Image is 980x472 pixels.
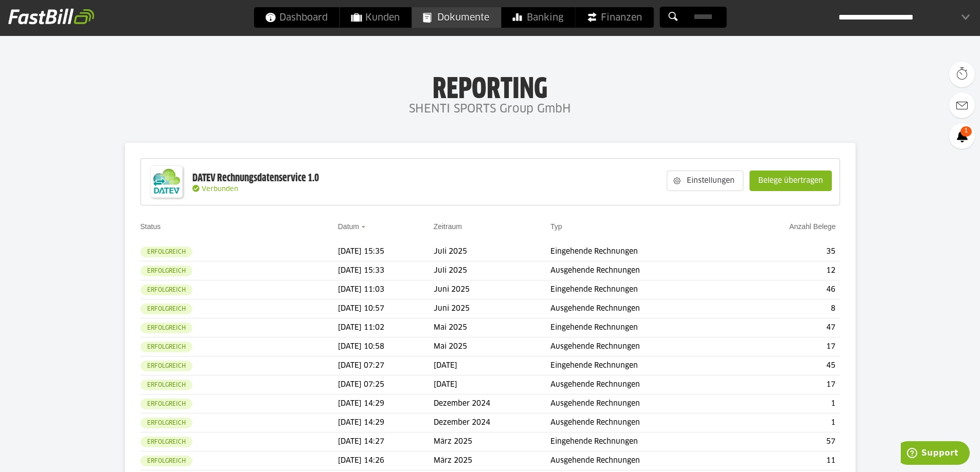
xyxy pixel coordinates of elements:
[434,280,550,299] td: Juni 2025
[434,222,462,231] a: Zeitraum
[338,413,434,432] td: [DATE] 14:29
[735,261,840,280] td: 12
[949,123,975,149] a: 1
[550,394,735,413] td: Ausgehende Rechnungen
[434,318,550,337] td: Mai 2025
[140,437,192,447] sl-badge: Erfolgreich
[735,242,840,261] td: 35
[901,441,970,467] iframe: Öffnet ein Widget, in dem Sie weitere Informationen finden
[434,432,550,451] td: März 2025
[550,413,735,432] td: Ausgehende Rechnungen
[140,222,161,231] a: Status
[434,299,550,318] td: Juni 2025
[550,375,735,394] td: Ausgehende Rechnungen
[140,285,192,295] sl-badge: Erfolgreich
[140,361,192,371] sl-badge: Erfolgreich
[550,451,735,470] td: Ausgehende Rechnungen
[501,7,575,28] a: Banking
[789,222,835,231] a: Anzahl Belege
[586,7,642,28] span: Finanzen
[434,451,550,470] td: März 2025
[140,247,192,257] sl-badge: Erfolgreich
[735,413,840,432] td: 1
[735,337,840,356] td: 17
[434,242,550,261] td: Juli 2025
[550,242,735,261] td: Eingehende Rechnungen
[8,8,94,25] img: fastbill_logo_white.png
[338,261,434,280] td: [DATE] 15:33
[338,356,434,375] td: [DATE] 07:27
[338,318,434,337] td: [DATE] 11:02
[434,394,550,413] td: Dezember 2024
[960,126,972,137] span: 1
[434,413,550,432] td: Dezember 2024
[140,266,192,276] sl-badge: Erfolgreich
[338,394,434,413] td: [DATE] 14:29
[550,337,735,356] td: Ausgehende Rechnungen
[735,356,840,375] td: 45
[550,299,735,318] td: Ausgehende Rechnungen
[192,172,319,185] div: DATEV Rechnungsdatenservice 1.0
[735,318,840,337] td: 47
[550,318,735,337] td: Eingehende Rechnungen
[667,171,743,191] sl-button: Einstellungen
[550,280,735,299] td: Eingehende Rechnungen
[338,299,434,318] td: [DATE] 10:57
[434,356,550,375] td: [DATE]
[735,451,840,470] td: 11
[735,280,840,299] td: 46
[140,399,192,409] sl-badge: Erfolgreich
[351,7,400,28] span: Kunden
[423,7,489,28] span: Dokumente
[338,242,434,261] td: [DATE] 15:35
[140,323,192,333] sl-badge: Erfolgreich
[103,72,877,99] h1: Reporting
[140,418,192,428] sl-badge: Erfolgreich
[338,222,359,231] a: Datum
[550,222,562,231] a: Typ
[146,161,187,202] img: DATEV-Datenservice Logo
[140,380,192,390] sl-badge: Erfolgreich
[202,186,238,193] span: Verbunden
[338,280,434,299] td: [DATE] 11:03
[140,456,192,466] sl-badge: Erfolgreich
[412,7,501,28] a: Dokumente
[434,375,550,394] td: [DATE]
[550,432,735,451] td: Eingehende Rechnungen
[750,171,832,191] sl-button: Belege übertragen
[735,394,840,413] td: 1
[512,7,563,28] span: Banking
[575,7,653,28] a: Finanzen
[265,7,328,28] span: Dashboard
[140,342,192,352] sl-badge: Erfolgreich
[361,226,368,228] img: sort_desc.gif
[340,7,411,28] a: Kunden
[550,261,735,280] td: Ausgehende Rechnungen
[140,304,192,314] sl-badge: Erfolgreich
[338,337,434,356] td: [DATE] 10:58
[550,356,735,375] td: Eingehende Rechnungen
[735,375,840,394] td: 17
[735,299,840,318] td: 8
[254,7,339,28] a: Dashboard
[338,432,434,451] td: [DATE] 14:27
[434,337,550,356] td: Mai 2025
[434,261,550,280] td: Juli 2025
[338,451,434,470] td: [DATE] 14:26
[338,375,434,394] td: [DATE] 07:25
[735,432,840,451] td: 57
